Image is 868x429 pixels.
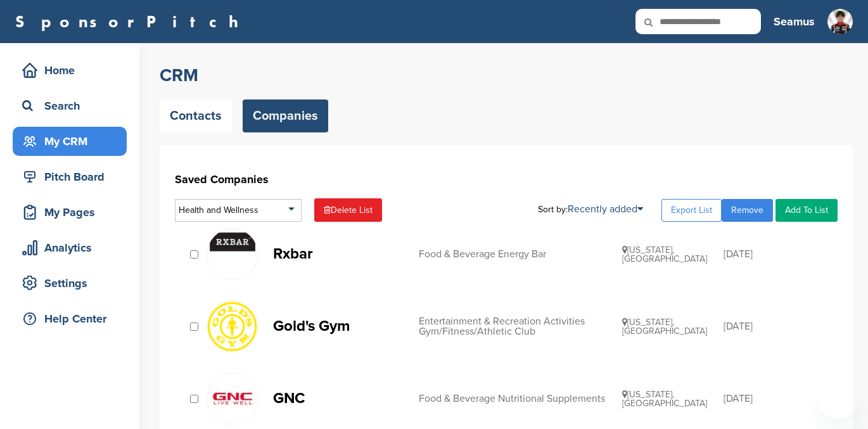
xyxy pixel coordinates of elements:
div: Food & Beverage Nutritional Supplements [419,394,622,404]
iframe: Button to launch messaging window [817,378,858,419]
a: Companies [243,99,328,132]
div: Health and Wellness [175,199,302,222]
a: Add To List [775,199,838,222]
div: [US_STATE], [GEOGRAPHIC_DATA] [622,317,724,336]
div: [DATE] [724,321,825,331]
div: Help Center [19,307,127,330]
div: [DATE] [724,394,825,404]
img: Screen shot 2018 11 07 at 11.23.25 am [207,229,258,255]
div: [US_STATE], [GEOGRAPHIC_DATA] [622,245,724,264]
div: Pitch Board [19,165,127,188]
a: My Pages [13,198,127,227]
h3: Seamus [774,13,815,30]
div: [DATE] [724,249,825,259]
div: Analytics [19,236,127,259]
a: Pitch Board [13,162,127,191]
div: My Pages [19,201,127,224]
h1: Saved Companies [175,168,838,191]
img: Open uri20141112 50798 16hire9 [207,301,258,352]
a: Seamus [774,8,815,35]
div: Food & Beverage Energy Bar [419,249,622,259]
a: Settings [13,269,127,298]
div: Settings [19,272,127,295]
a: Recently added [568,203,643,215]
a: Analytics [13,233,127,262]
a: Screen shot 2018 11 07 at 11.23.25 am Rxbar Food & Beverage Energy Bar [US_STATE], [GEOGRAPHIC_DA... [207,228,825,280]
img: P9vy682g 400x400 [207,373,258,424]
a: Remove [722,199,773,222]
div: My CRM [19,130,127,153]
a: P9vy682g 400x400 GNC Food & Beverage Nutritional Supplements [US_STATE], [GEOGRAPHIC_DATA] [DATE] [207,373,825,425]
a: My CRM [13,127,127,156]
a: Delete List [314,198,382,222]
a: Search [13,91,127,120]
p: Rxbar [273,246,406,262]
a: SponsorPitch [15,13,246,30]
div: Home [19,59,127,82]
img: Seamus pic [827,9,853,34]
a: Open uri20141112 50798 16hire9 Gold's Gym Entertainment & Recreation Activities Gym/Fitness/Athle... [207,300,825,352]
div: Entertainment & Recreation Activities Gym/Fitness/Athletic Club [419,316,622,336]
h2: CRM [160,64,853,87]
a: Help Center [13,304,127,333]
div: [US_STATE], [GEOGRAPHIC_DATA] [622,390,724,408]
a: Export List [661,199,722,222]
a: Home [13,56,127,85]
div: Sort by: [538,204,643,214]
p: Gold's Gym [273,318,406,334]
a: Contacts [160,99,232,132]
p: GNC [273,390,406,406]
div: Search [19,94,127,117]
